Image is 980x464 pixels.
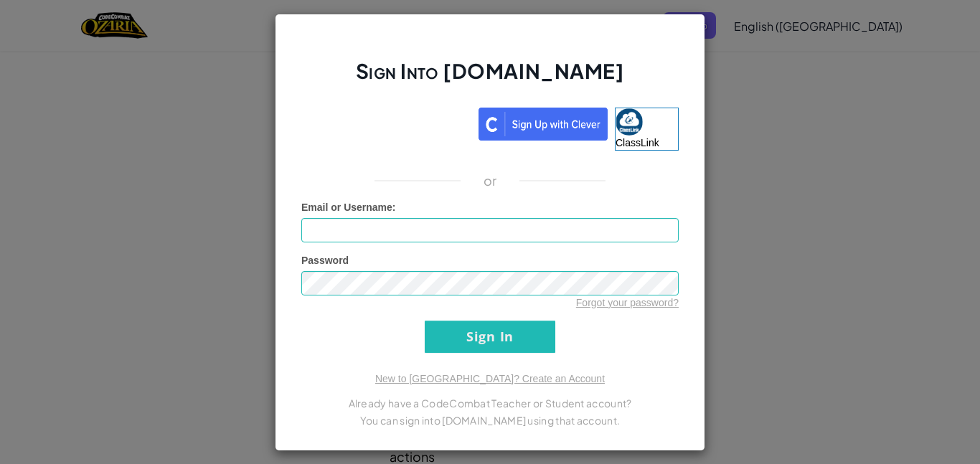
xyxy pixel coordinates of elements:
a: New to [GEOGRAPHIC_DATA]? Create an Account [375,373,605,384]
p: You can sign into [DOMAIN_NAME] using that account. [301,412,679,429]
input: Sign In [425,321,555,353]
a: Forgot your password? [576,297,679,308]
span: ClassLink [616,137,659,148]
span: Email or Username [301,202,392,213]
label: : [301,200,396,214]
h2: Sign Into [DOMAIN_NAME] [301,57,679,99]
img: classlink-logo-small.png [616,108,643,136]
p: or [484,172,497,189]
img: clever_sso_button@2x.png [479,108,608,141]
iframe: Sign in with Google Button [294,106,479,138]
span: Password [301,255,349,266]
p: Already have a CodeCombat Teacher or Student account? [301,394,679,412]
